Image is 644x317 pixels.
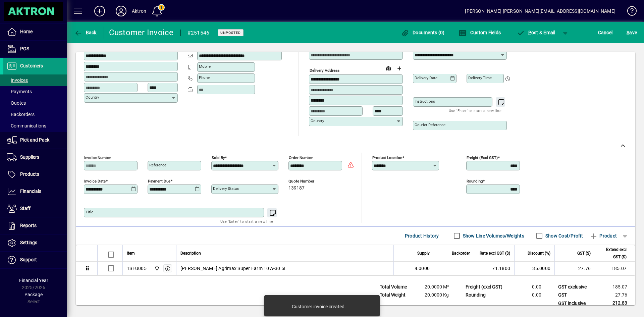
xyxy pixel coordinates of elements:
button: Post & Email [513,27,559,39]
td: 0.00 [509,291,549,299]
span: Invoices [7,77,28,83]
button: Save [625,27,639,39]
td: 27.76 [554,262,595,275]
mat-label: Courier Reference [415,122,445,127]
span: Product History [405,230,439,241]
a: Suppliers [3,149,67,166]
span: Supply [417,250,430,257]
mat-label: Reference [149,163,166,167]
span: Description [180,250,201,257]
td: 0.00 [509,283,549,291]
button: Custom Fields [457,27,502,39]
span: Customers [20,63,43,68]
label: Show Cost/Profit [544,232,583,239]
span: P [528,30,531,35]
div: Customer Invoice [109,27,174,38]
a: Backorders [3,109,67,120]
span: Communications [7,123,46,128]
button: Product [586,230,620,242]
button: Back [72,27,98,39]
a: Reports [3,217,67,234]
div: [PERSON_NAME] [PERSON_NAME][EMAIL_ADDRESS][DOMAIN_NAME] [465,6,615,16]
span: 4.0000 [415,265,430,272]
span: Rate excl GST ($) [480,250,510,257]
span: [PERSON_NAME] Agrimax Super Farm 10W-30 5L [180,265,287,272]
mat-label: Rounding [467,179,483,183]
mat-label: Delivery date [415,75,437,80]
a: Settings [3,234,67,251]
button: Product History [402,230,442,242]
span: Backorder [452,250,470,257]
td: Freight (excl GST) [462,283,509,291]
span: Payments [7,89,32,94]
span: Staff [20,206,31,211]
span: Products [20,171,39,177]
a: Home [3,23,67,40]
td: 27.76 [595,291,635,299]
span: Support [20,257,37,262]
span: Suppliers [20,154,39,160]
mat-label: Freight (excl GST) [467,155,498,160]
span: Product [590,230,617,241]
span: Home [20,29,33,34]
button: Profile [110,5,132,17]
span: Quote number [288,179,329,183]
mat-label: Title [86,210,93,214]
mat-label: Product location [372,155,402,160]
a: POS [3,41,67,57]
span: Pick and Pack [20,137,49,143]
a: Support [3,252,67,268]
span: Unposted [220,31,241,35]
button: Add [89,5,110,17]
a: Products [3,166,67,183]
td: GST inclusive [555,299,595,308]
a: Payments [3,86,67,97]
span: Item [127,250,135,257]
td: 20.0000 M³ [417,283,457,291]
mat-label: Phone [199,75,210,80]
mat-label: Order number [289,155,313,160]
span: POS [20,46,29,51]
mat-label: Instructions [415,99,435,104]
span: Documents (0) [401,30,445,35]
div: Aktron [132,6,146,16]
span: Quotes [7,100,26,106]
div: #251546 [187,28,210,38]
td: Total Weight [376,291,417,299]
button: Cancel [596,27,614,39]
mat-label: Mobile [199,64,211,69]
td: GST exclusive [555,283,595,291]
mat-label: Sold by [212,155,225,160]
td: 185.07 [595,262,635,275]
mat-label: Country [86,95,99,100]
span: Cancel [598,27,613,38]
span: Financials [20,189,41,194]
span: Financial Year [19,278,48,283]
td: 35.0000 [514,262,554,275]
mat-hint: Use 'Enter' to start a new line [449,107,501,114]
td: 20.0000 Kg [417,291,457,299]
label: Show Line Volumes/Weights [462,232,524,239]
button: Choose address [394,63,405,74]
span: GST ($) [577,250,591,257]
a: Knowledge Base [622,1,636,23]
a: Financials [3,183,67,200]
span: Discount (%) [528,250,550,257]
span: Back [74,30,97,35]
span: Reports [20,223,37,228]
span: Package [24,292,43,297]
td: 212.83 [595,299,635,308]
app-page-header-button: Back [67,27,104,39]
span: S [627,30,629,35]
td: Total Volume [376,283,417,291]
a: Staff [3,200,67,217]
mat-label: Delivery time [468,75,492,80]
span: ost & Email [517,30,555,35]
div: 1SFU005 [127,265,147,272]
span: Settings [20,240,37,245]
mat-label: Invoice number [84,155,111,160]
mat-label: Delivery status [213,186,239,191]
span: Backorders [7,112,35,117]
a: Quotes [3,97,67,109]
mat-hint: Use 'Enter' to start a new line [220,217,273,225]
